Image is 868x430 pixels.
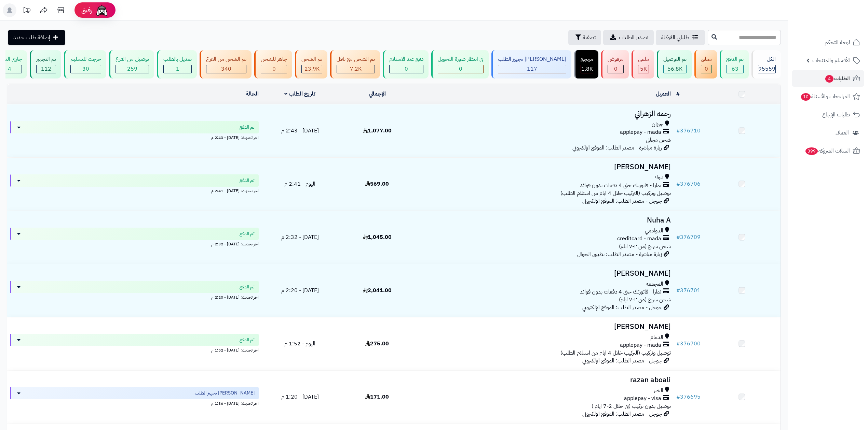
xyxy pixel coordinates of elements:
div: 0 [608,65,623,73]
span: المراجعات والأسئلة [800,92,850,101]
div: ملغي [638,55,649,63]
span: 2,041.00 [363,286,392,295]
span: 4 [825,75,833,83]
a: تعديل بالطلب 1 [155,50,198,78]
span: [DATE] - 2:43 م [281,127,319,135]
div: 117 [498,65,566,73]
span: 56.8K [667,65,682,73]
img: ai-face.png [95,3,109,17]
a: الحالة [246,90,259,98]
span: 7.2K [350,65,362,73]
div: اخر تحديث: [DATE] - 2:20 م [10,293,259,300]
span: تصدير الطلبات [619,33,648,42]
span: 399 [805,147,818,155]
span: 1,077.00 [363,127,392,135]
div: خرجت للتسليم [70,55,101,63]
a: السلات المتروكة399 [792,143,864,159]
span: تمارا - فاتورتك حتى 4 دفعات بدون فوائد [580,288,661,296]
div: 0 [438,65,483,73]
span: جوجل - مصدر الطلب: الموقع الإلكتروني [582,197,662,205]
h3: razan aboali [419,376,671,384]
div: تعديل بالطلب [163,55,192,63]
span: طلبات الإرجاع [822,110,850,119]
div: توصيل من الفرع [116,55,149,63]
a: إضافة طلب جديد [8,30,65,45]
a: تم الشحن مع ناقل 7.2K [329,50,381,78]
span: جوجل - مصدر الطلب: الموقع الإلكتروني [582,303,662,312]
span: # [676,340,680,348]
div: 259 [116,65,149,73]
span: 0 [405,65,408,73]
span: الدوادمي [645,227,663,235]
a: معلق 0 [693,50,718,78]
div: 30 [71,65,101,73]
div: 340 [206,65,246,73]
span: # [676,233,680,241]
div: 63 [727,65,743,73]
div: 1816 [581,65,593,73]
span: applepay - mada [620,341,661,349]
div: 0 [390,65,423,73]
span: 0 [272,65,276,73]
span: السلات المتروكة [805,146,850,156]
span: تبوك [654,174,663,182]
span: [DATE] - 2:20 م [281,286,319,295]
span: جيزان [652,120,663,128]
span: # [676,393,680,401]
a: دفع عند الاستلام 0 [381,50,430,78]
div: مرفوض [608,55,624,63]
a: #376695 [676,393,701,401]
a: المراجعات والأسئلة10 [792,88,864,105]
a: #376700 [676,340,701,348]
div: تم الدفع [726,55,744,63]
span: 340 [221,65,231,73]
span: 0 [614,65,618,73]
span: 1 [176,65,179,73]
span: تمارا - فاتورتك حتى 4 دفعات بدون فوائد [580,182,661,189]
span: العملاء [836,128,849,138]
a: توصيل من الفرع 259 [108,50,155,78]
span: تم الدفع [240,284,255,290]
span: 10 [801,93,811,101]
span: 0 [705,65,708,73]
div: [PERSON_NAME] تجهيز الطلب [498,55,566,63]
span: طلباتي المُوكلة [661,33,689,42]
span: 1.8K [581,65,593,73]
div: تم الشحن [301,55,322,63]
a: تحديثات المنصة [18,3,35,19]
a: #376706 [676,180,701,188]
span: تصفية [583,33,596,42]
span: تم الدفع [240,230,255,237]
span: اليوم - 2:41 م [284,180,315,188]
div: دفع عند الاستلام [389,55,423,63]
a: # [676,90,680,98]
span: توصيل وتركيب (التركيب خلال 4 ايام من استلام الطلب) [560,189,671,197]
div: 56759 [664,65,686,73]
div: في انتظار صورة التحويل [438,55,484,63]
span: 63 [732,65,738,73]
span: 112 [41,65,51,73]
a: العميل [656,90,671,98]
img: logo-2.png [822,18,862,33]
span: زيارة مباشرة - مصدر الطلب: الموقع الإلكتروني [572,144,662,152]
a: ملغي 5K [630,50,655,78]
span: applepay - mada [620,128,661,136]
h3: رحمه الزهراني [419,110,671,118]
a: الكل95559 [750,50,782,78]
div: اخر تحديث: [DATE] - 2:32 م [10,240,259,247]
div: اخر تحديث: [DATE] - 1:52 م [10,346,259,353]
span: 275.00 [365,340,389,348]
div: تم الشحن مع ناقل [337,55,375,63]
span: اليوم - 1:52 م [284,340,315,348]
div: 4985 [638,65,649,73]
span: [DATE] - 2:32 م [281,233,319,241]
h3: [PERSON_NAME] [419,270,671,277]
a: #376709 [676,233,701,241]
div: تم الشحن من الفرع [206,55,246,63]
div: 0 [701,65,711,73]
span: 259 [127,65,137,73]
div: اخر تحديث: [DATE] - 1:36 م [10,399,259,406]
button: تصفية [568,30,601,45]
div: مرتجع [581,55,593,63]
span: شحن سريع (من ٢-٧ ايام) [619,242,671,250]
